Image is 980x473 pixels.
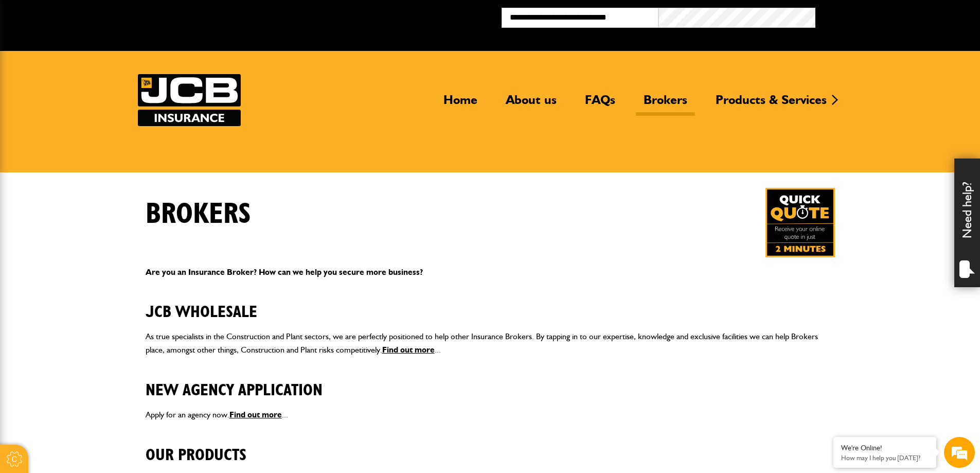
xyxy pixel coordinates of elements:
h2: JCB Wholesale [146,287,835,322]
a: Get your insurance quote in just 2-minutes [765,188,835,257]
p: How may I help you today? [841,454,929,462]
div: Need help? [954,159,980,287]
a: About us [498,92,564,116]
a: Find out more [229,410,282,419]
a: FAQs [577,92,623,116]
h1: Brokers [146,197,251,232]
h2: Our Products [146,430,835,465]
a: Home [436,92,485,116]
div: We're Online! [841,444,929,452]
a: Find out more [382,345,435,355]
img: Quick Quote [765,188,835,257]
img: JCB Insurance Services logo [138,74,241,126]
a: JCB Insurance Services [138,74,241,126]
h2: New Agency Application [146,365,835,400]
p: Are you an Insurance Broker? How can we help you secure more business? [146,266,835,279]
p: As true specialists in the Construction and Plant sectors, we are perfectly positioned to help ot... [146,330,835,356]
p: Apply for an agency now. ... [146,408,835,422]
a: Brokers [636,92,695,116]
button: Broker Login [815,8,972,24]
a: Products & Services [708,92,834,116]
